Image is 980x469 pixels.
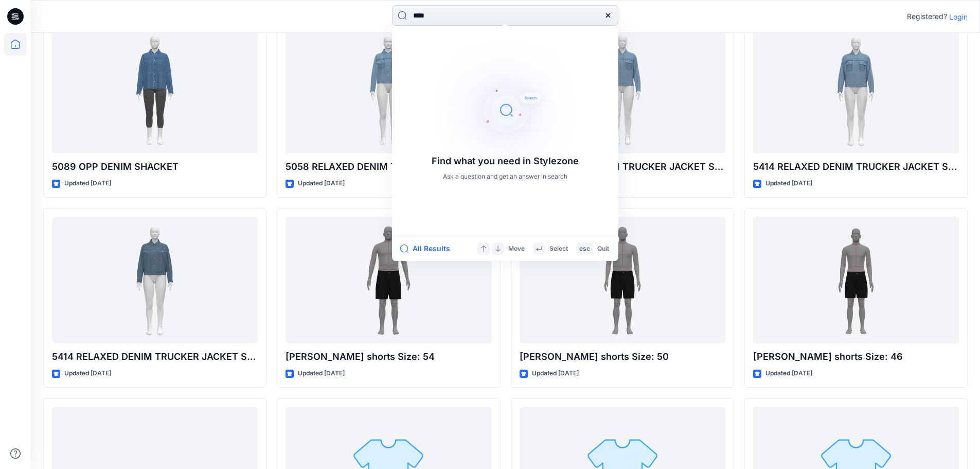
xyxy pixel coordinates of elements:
[298,368,345,379] p: Updated [DATE]
[753,217,959,344] a: Falkenberg shorts Size: 46
[579,244,590,254] p: esc
[286,350,491,364] p: [PERSON_NAME] shorts Size: 54
[64,368,111,379] p: Updated [DATE]
[949,11,968,22] p: Login
[286,217,491,344] a: Falkenberg shorts Size: 54
[423,28,587,193] img: Find what you need
[520,160,725,174] p: 5414 RELAXED DENIM TRUCKER JACKET SEED VERSION: 1
[549,244,568,254] p: Select
[753,350,959,364] p: [PERSON_NAME] shorts Size: 46
[52,27,258,154] a: 5089 OPP DENIM SHACKET
[508,244,525,254] p: Move
[597,244,609,254] p: Quit
[298,178,345,189] p: Updated [DATE]
[520,217,725,344] a: Falkenberg shorts Size: 50
[520,27,725,154] a: 5414 RELAXED DENIM TRUCKER JACKET SEED VERSION: 1
[52,350,258,364] p: 5414 RELAXED DENIM TRUCKER JACKET SEED
[753,27,959,154] a: 5414 RELAXED DENIM TRUCKER JACKET SEED VERSION: 2
[286,27,491,154] a: 5058 RELAXED DENIM TRUCKER JACKET
[52,217,258,344] a: 5414 RELAXED DENIM TRUCKER JACKET SEED
[400,242,457,255] button: All Results
[765,178,812,189] p: Updated [DATE]
[520,350,725,364] p: [PERSON_NAME] shorts Size: 50
[286,160,491,174] p: 5058 RELAXED DENIM TRUCKER JACKET
[52,160,258,174] p: 5089 OPP DENIM SHACKET
[532,368,579,379] p: Updated [DATE]
[64,178,111,189] p: Updated [DATE]
[765,368,812,379] p: Updated [DATE]
[753,160,959,174] p: 5414 RELAXED DENIM TRUCKER JACKET SEED VERSION: 2
[907,10,947,23] p: Registered?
